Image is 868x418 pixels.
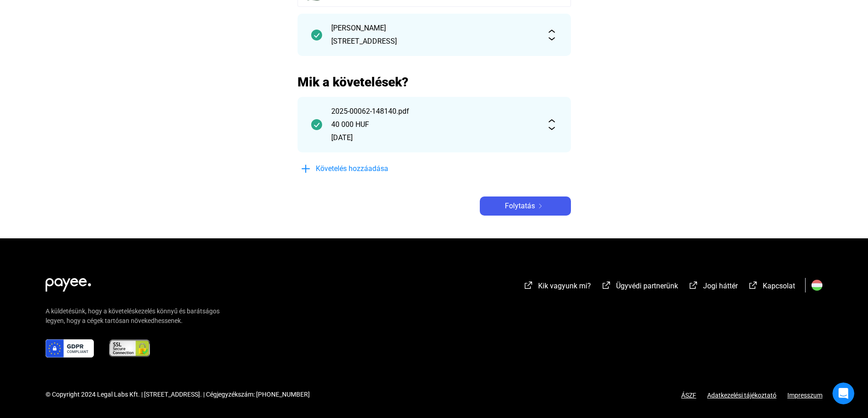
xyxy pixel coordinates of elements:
[703,282,738,290] span: Jogi háttér
[505,201,535,212] span: Folytatás
[58,298,65,305] button: Start recording
[523,283,591,292] a: external-link-whiteKik vagyunk mi?
[601,283,678,292] a: external-link-whiteÜgyvédi partnerünk
[108,339,151,358] img: ssl
[832,383,854,404] iframe: Intercom live chat
[331,23,537,34] div: [PERSON_NAME]
[160,4,176,20] div: Bezárás
[300,163,311,174] img: plus-blue
[6,4,23,21] button: go back
[523,281,534,290] img: external-link-white
[298,74,571,90] h2: Mik a követelések?
[46,390,310,399] div: © Copyright 2024 Legal Labs Kft. | [STREET_ADDRESS]. | Cégjegyzékszám: [PHONE_NUMBER]
[29,298,36,305] button: GIF-választó
[331,106,537,117] div: 2025-00062-148140.pdf
[26,5,41,20] img: Profile image for Alexandra
[546,30,557,40] img: expand
[681,392,696,399] a: ÁSZF
[331,36,537,47] div: [STREET_ADDRESS]
[33,71,175,136] div: n ez a személy vagyok! [PERSON_NAME][STREET_ADDRESS][PERSON_NAME]. B. ép, adószám: 66778578-1-28....
[43,298,51,305] button: Csatolmány feltöltése
[763,282,795,290] span: Kapcsolat
[616,282,678,290] span: Ügyvédi partnerünk
[46,273,91,292] img: white-payee-white-dot.svg
[535,204,546,208] img: arrow-right-white
[8,279,175,294] textarea: Üzenet…
[298,159,434,178] button: plus-blueKövetelés hozzáadása
[688,283,738,292] a: external-link-whiteJogi háttér
[538,282,591,290] span: Kik vagyunk mi?
[40,122,152,129] a: [EMAIL_ADDRESS][DOMAIN_NAME]
[14,298,21,305] button: Emojiválasztó
[331,132,537,143] div: [DATE]
[46,339,94,358] img: gdpr
[316,163,388,174] span: Követelés hozzáadása
[331,119,537,130] div: 40 000 HUF
[787,392,822,399] a: Impresszum
[40,77,168,131] div: n ez a személy vagyok! [PERSON_NAME][STREET_ADDRESS][PERSON_NAME]. B. ép, adószám: 66778578-1-28....
[44,5,103,11] h1: [PERSON_NAME]
[156,294,171,309] button: Üzenet küldése…
[688,281,699,290] img: external-link-white
[812,280,822,291] img: HU.svg
[311,119,322,130] img: checkmark-darker-green-circle
[143,4,160,21] button: Főoldal
[44,11,113,20] p: A csapatunk is segíthet
[311,30,322,40] img: checkmark-darker-green-circle
[696,392,787,399] a: Adatkezelési tájékoztató
[748,281,759,290] img: external-link-white
[7,71,175,147] div: Jánosa szerint…
[601,281,612,290] img: external-link-white
[748,283,795,292] a: external-link-whiteKapcsolat
[480,196,571,216] button: Folytatásarrow-right-white
[546,119,557,130] img: expand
